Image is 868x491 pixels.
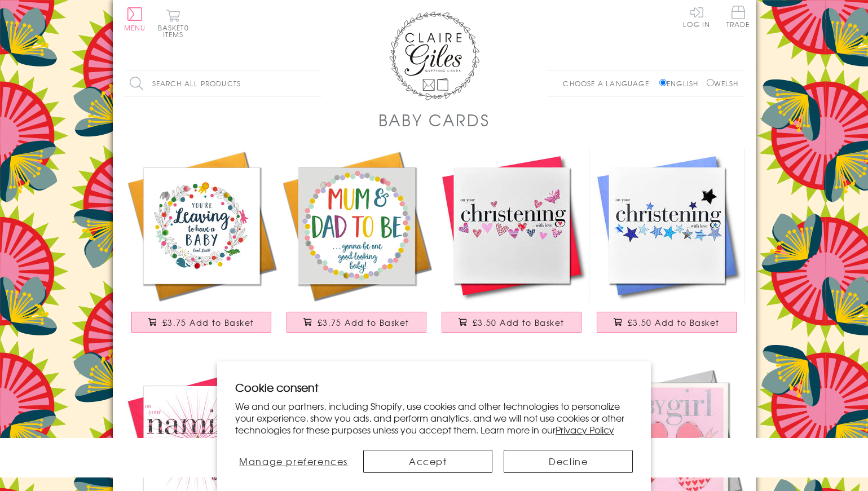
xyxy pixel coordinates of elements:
[124,71,321,96] input: Search all products
[378,108,490,131] h1: Baby Cards
[235,379,633,395] h2: Cookie consent
[124,148,279,344] a: Baby Card, Flowers, Leaving to Have a Baby Good Luck, Embellished with pompoms £3.75 Add to Basket
[131,312,271,333] button: £3.75 Add to Basket
[389,11,479,100] img: Claire Giles Greetings Cards
[235,450,353,473] button: Manage preferences
[659,78,704,89] label: English
[726,6,750,28] span: Trade
[124,23,146,33] span: Menu
[683,6,710,28] a: Log In
[124,148,279,303] img: Baby Card, Flowers, Leaving to Have a Baby Good Luck, Embellished with pompoms
[563,78,657,89] p: Choose a language:
[659,79,667,86] input: English
[158,9,189,38] button: Basket0 items
[597,312,737,333] button: £3.50 Add to Basket
[434,148,589,344] a: Baby Christening Card, Pink Hearts, fabric butterfly Embellished £3.50 Add to Basket
[163,23,189,39] span: 0 items
[434,148,589,303] img: Baby Christening Card, Pink Hearts, fabric butterfly Embellished
[363,450,492,473] button: Accept
[318,317,409,328] span: £3.75 Add to Basket
[162,317,254,328] span: £3.75 Add to Basket
[473,317,565,328] span: £3.50 Add to Basket
[279,148,434,303] img: Baby Card, Colour Dots, Mum and Dad to Be Good Luck, Embellished with pompoms
[707,79,714,86] input: Welsh
[628,317,720,328] span: £3.50 Add to Basket
[556,423,614,436] a: Privacy Policy
[239,454,348,468] span: Manage preferences
[442,312,581,333] button: £3.50 Add to Basket
[124,7,146,31] button: Menu
[726,6,750,30] a: Trade
[589,148,744,344] a: Baby Christening Card, Blue Stars, Embellished with a padded star £3.50 Add to Basket
[589,148,744,303] img: Baby Christening Card, Blue Stars, Embellished with a padded star
[310,71,321,96] input: Search
[279,148,434,344] a: Baby Card, Colour Dots, Mum and Dad to Be Good Luck, Embellished with pompoms £3.75 Add to Basket
[504,450,633,473] button: Decline
[287,312,426,333] button: £3.75 Add to Basket
[235,400,633,435] p: We and our partners, including Shopify, use cookies and other technologies to personalize your ex...
[707,78,739,89] label: Welsh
